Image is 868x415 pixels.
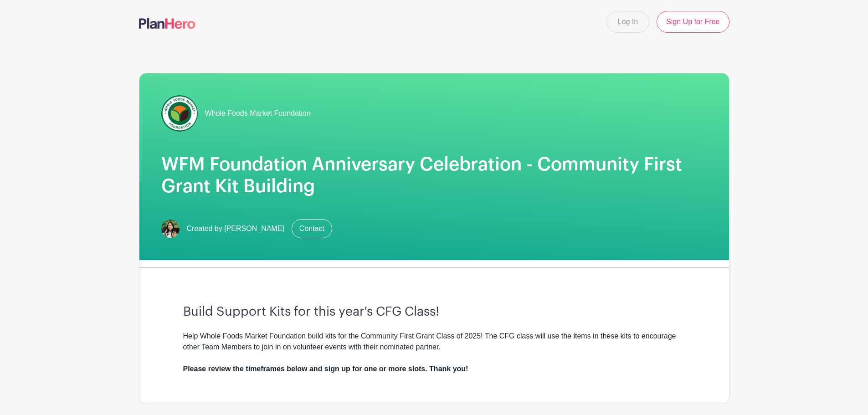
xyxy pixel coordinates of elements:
[606,11,649,33] a: Log In
[187,223,284,234] span: Created by [PERSON_NAME]
[161,220,180,238] img: mireya.jpg
[161,95,198,132] img: wfmf_primary_badge_4c.png
[205,108,311,119] span: Whole Foods Market Foundation
[292,219,332,238] a: Contact
[183,304,685,320] h3: Build Support Kits for this year's CFG Class!
[161,154,707,197] h1: WFM Foundation Anniversary Celebration - Community First Grant Kit Building
[139,18,195,29] img: logo-507f7623f17ff9eddc593b1ce0a138ce2505c220e1c5a4e2b4648c50719b7d32.svg
[183,365,468,373] strong: Please review the timeframes below and sign up for one or more slots. Thank you!
[183,331,685,374] div: Help Whole Foods Market Foundation build kits for the Community First Grant Class of 2025! The CF...
[657,11,729,33] a: Sign Up for Free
